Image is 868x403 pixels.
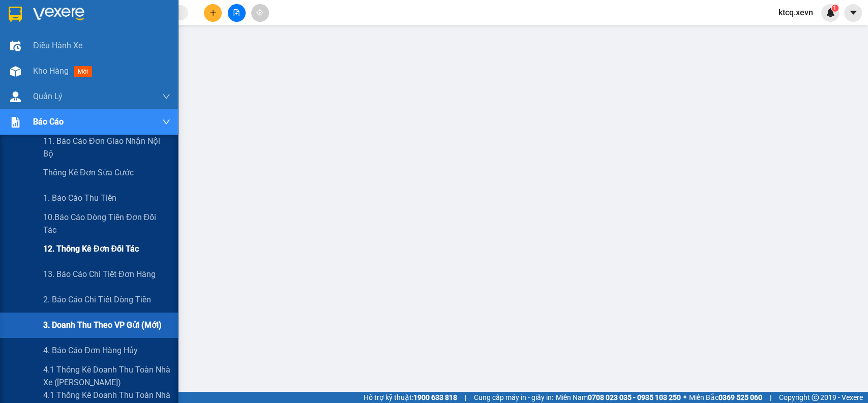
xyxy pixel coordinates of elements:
[689,392,762,403] span: Miền Bắc
[228,4,246,22] button: file-add
[770,392,771,403] span: |
[364,392,457,403] span: Hỗ trợ kỹ thuật:
[43,211,170,236] span: 10.Báo cáo dòng tiền đơn đối tác
[10,117,21,128] img: solution-icon
[10,66,21,77] img: warehouse-icon
[413,393,457,401] strong: 1900 633 818
[588,393,681,401] strong: 0708 023 035 - 0935 103 250
[43,363,170,389] span: 4.1 Thống kê doanh thu toàn nhà xe ([PERSON_NAME])
[33,115,64,128] span: Báo cáo
[43,293,151,306] span: 2. Báo cáo chi tiết dòng tiền
[465,392,466,403] span: |
[251,4,269,22] button: aim
[204,4,222,22] button: plus
[10,41,21,51] img: warehouse-icon
[43,166,134,179] span: Thống kê đơn sửa cước
[33,90,63,103] span: Quản Lý
[43,319,162,331] span: 3. Doanh Thu theo VP Gửi (mới)
[683,395,686,399] span: ⚪️
[43,192,116,204] span: 1. Báo cáo thu tiền
[43,344,138,357] span: 4. Báo cáo đơn hàng hủy
[474,392,553,403] span: Cung cấp máy in - giấy in:
[209,9,217,16] span: plus
[256,9,263,16] span: aim
[43,135,170,160] span: 11. Báo cáo đơn giao nhận nội bộ
[233,9,240,16] span: file-add
[719,393,762,401] strong: 0369 525 060
[831,5,839,12] sup: 1
[33,66,69,76] span: Kho hàng
[812,394,819,401] span: copyright
[33,39,82,52] span: Điều hành xe
[43,242,139,255] span: 12. Thống kê đơn đối tác
[826,8,835,17] img: icon-new-feature
[10,91,21,102] img: warehouse-icon
[844,4,862,22] button: caret-down
[43,268,156,281] span: 13. Báo cáo chi tiết đơn hàng
[74,66,92,77] span: mới
[9,7,22,22] img: logo-vxr
[162,92,170,101] span: down
[770,6,821,19] span: ktcq.xevn
[833,5,836,12] span: 1
[849,8,858,17] span: caret-down
[556,392,681,403] span: Miền Nam
[162,118,170,126] span: down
